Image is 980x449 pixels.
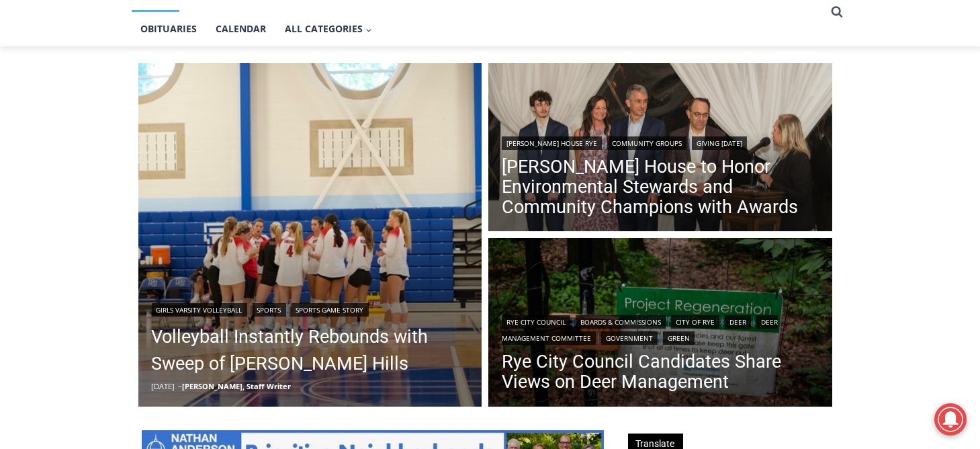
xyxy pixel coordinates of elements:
[671,315,719,329] a: City of Rye
[351,134,623,164] span: Intern @ [DOMAIN_NAME]
[502,136,602,150] a: [PERSON_NAME] House Rye
[502,313,819,345] div: | | | | | |
[276,12,382,46] button: Child menu of All Categories
[607,136,686,150] a: Community Groups
[152,300,469,317] div: | |
[152,323,469,377] a: Volleyball Instantly Rebounds with Sweep of [PERSON_NAME] Hills
[502,134,819,150] div: | |
[183,381,292,391] a: [PERSON_NAME], Staff Writer
[725,315,751,329] a: Deer
[207,12,276,46] a: Calendar
[502,352,819,392] a: Rye City Council Candidates Share Views on Deer Management
[488,238,832,410] a: Read More Rye City Council Candidates Share Views on Deer Management
[339,1,635,130] div: "[PERSON_NAME] and I covered the [DATE] Parade, which was a really eye opening experience as I ha...
[576,315,666,329] a: Boards & Commissions
[152,303,247,317] a: Girls Varsity Volleyball
[141,40,194,110] div: Birds of Prey: Falcon and hawk demos
[323,130,651,167] a: Intern @ [DOMAIN_NAME]
[663,331,695,345] a: Green
[150,114,154,127] div: /
[692,136,747,150] a: Giving [DATE]
[138,63,482,407] img: (PHOTO: The 2025 Rye Varsity Volleyball team from a 3-0 win vs. Port Chester on Saturday, Septemb...
[601,331,658,345] a: Government
[502,157,819,217] a: [PERSON_NAME] House to Honor Environmental Stewards and Community Champions with Awards
[253,303,286,317] a: Sports
[1,134,201,167] a: [PERSON_NAME] Read Sanctuary Fall Fest: [DATE]
[488,238,832,410] img: (PHOTO: The Rye Nature Center maintains two fenced deer exclosure areas to keep deer out and allo...
[488,63,832,235] img: (PHOTO: Ferdinand Coghlan (Rye High School Eagle Scout), Lisa Dominici (executive director, Rye Y...
[502,315,570,329] a: Rye City Council
[488,63,832,235] a: Read More Wainwright House to Honor Environmental Stewards and Community Champions with Awards
[141,114,147,127] div: 2
[138,63,482,407] a: Read More Volleyball Instantly Rebounds with Sweep of Byram Hills
[157,114,163,127] div: 6
[292,303,369,317] a: Sports Game Story
[179,381,183,391] span: –
[152,381,175,391] time: [DATE]
[132,12,207,46] a: Obituaries
[11,135,179,166] h4: [PERSON_NAME] Read Sanctuary Fall Fest: [DATE]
